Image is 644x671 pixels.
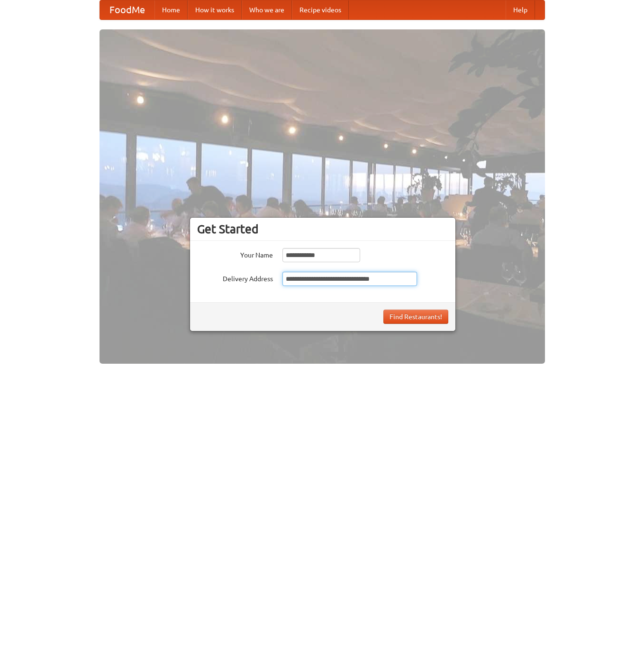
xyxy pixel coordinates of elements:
a: Who we are [242,0,292,19]
button: Find Restaurants! [383,310,448,324]
h3: Get Started [197,222,448,236]
a: Recipe videos [292,0,349,19]
label: Delivery Address [197,272,273,284]
a: FoodMe [100,0,154,19]
label: Your Name [197,248,273,260]
a: How it works [188,0,242,19]
a: Home [154,0,188,19]
a: Help [506,0,535,19]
